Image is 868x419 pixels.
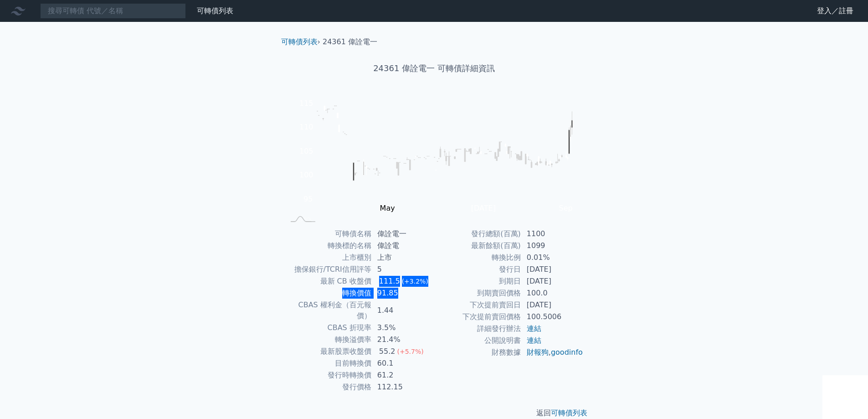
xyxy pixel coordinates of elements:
td: 目前轉換價 [285,357,372,369]
td: 100.0 [521,287,584,299]
a: 財報狗 [527,348,549,357]
a: 可轉債列表 [197,6,233,15]
td: 詳細發行辦法 [434,323,521,335]
g: Chart [295,99,586,212]
td: 轉換價值 [285,287,372,299]
td: 上市 [372,252,434,264]
tspan: May [380,204,395,212]
h1: 24361 偉詮電一 可轉債詳細資訊 [274,62,595,75]
td: 財務數據 [434,347,521,358]
a: 可轉債列表 [281,37,318,46]
td: 1100 [521,228,584,240]
tspan: 95 [303,195,313,203]
td: 發行價格 [285,381,372,393]
div: 55.2 [377,346,397,357]
tspan: 105 [299,147,313,155]
tspan: [DATE] [471,204,496,212]
td: 21.4% [372,334,434,346]
td: 公開說明書 [434,335,521,347]
td: [DATE] [521,264,584,275]
td: CBAS 折現率 [285,322,372,334]
td: 擔保銀行/TCRI信用評等 [285,264,372,275]
td: 下次提前賣回價格 [434,311,521,323]
a: 可轉債列表 [551,409,587,417]
p: 返回 [274,408,595,419]
input: 搜尋可轉債 代號／名稱 [40,3,186,19]
a: goodinfo [551,348,583,357]
td: 112.15 [372,381,434,393]
td: 5 [372,264,434,275]
li: › [281,36,320,47]
td: 1099 [521,240,584,252]
td: 發行時轉換價 [285,369,372,381]
a: 連結 [527,336,541,345]
iframe: Chat Widget [822,375,868,419]
a: 連結 [527,324,541,333]
td: 3.5% [372,322,434,334]
td: 轉換標的名稱 [285,240,372,252]
td: 最新股票收盤價 [285,346,372,357]
td: [DATE] [521,299,584,311]
td: 61.2 [372,369,434,381]
td: 發行總額(百萬) [434,228,521,240]
td: 到期日 [434,275,521,287]
td: 最新 CB 收盤價 [285,275,372,287]
td: 可轉債名稱 [285,228,372,240]
td: 到期賣回價格 [434,287,521,299]
td: 下次提前賣回日 [434,299,521,311]
tspan: 100 [299,171,313,179]
td: CBAS 權利金（百元報價） [285,299,372,322]
td: 0.01% [521,252,584,264]
li: 24361 偉詮電一 [323,36,377,47]
div: 111.5 [377,276,402,287]
td: , [521,347,584,358]
td: 偉詮電 [372,240,434,252]
tspan: 115 [299,99,313,108]
div: 聊天小工具 [822,375,868,419]
span: (+3.2%) [402,278,428,285]
td: 發行日 [434,264,521,275]
span: (+5.7%) [397,348,423,355]
td: 91.85 [372,287,434,299]
td: 上市櫃別 [285,252,372,264]
td: 1.44 [372,299,434,322]
td: 100.5006 [521,311,584,323]
td: 轉換比例 [434,252,521,264]
tspan: 110 [299,123,313,131]
a: 登入／註冊 [810,4,861,18]
td: 最新餘額(百萬) [434,240,521,252]
td: 轉換溢價率 [285,334,372,346]
tspan: Sep [559,204,573,212]
td: 偉詮電一 [372,228,434,240]
td: 60.1 [372,357,434,369]
td: [DATE] [521,275,584,287]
